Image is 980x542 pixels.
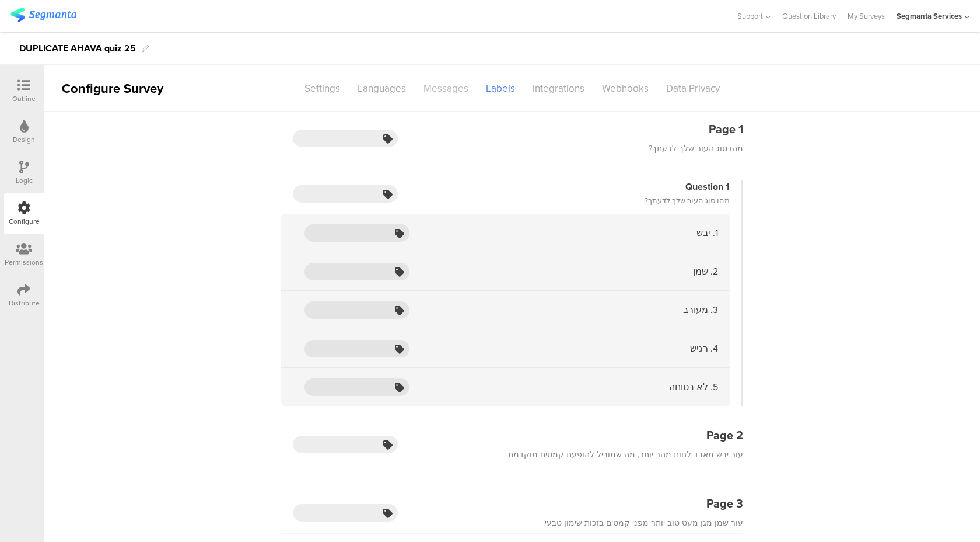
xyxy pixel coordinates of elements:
div: Design [13,134,35,145]
div: Page 2 [506,426,743,444]
div: עור יבש מאבד לחות מהר יותר, מה שמוביל להופעת קמטים מוקדמת. [506,448,743,462]
div: 1. יבש [696,226,718,239]
div: עור שמן מגן מעט טוב יותר מפני קמטים בזכות שימון טבעי. [543,516,743,530]
div: Labels [477,78,524,99]
div: Page 1 [649,120,743,138]
div: Question 1 [645,180,730,194]
div: Configure Survey [44,79,178,98]
div: Permissions [5,257,43,267]
div: 4. רגיש [690,342,718,355]
div: 2. שמן [693,265,718,278]
div: Integrations [524,78,593,99]
div: מהו סוג העור שלך לדעתך? [649,142,743,156]
img: segmanta logo [10,8,76,22]
div: Data Privacy [657,78,729,99]
div: Configure [9,216,40,227]
div: Languages [349,78,415,99]
div: 3. מעורב [683,303,718,317]
div: Outline [12,93,36,104]
div: Webhooks [593,78,657,99]
div: מהו סוג העור שלך לדעתך? [645,194,730,208]
div: Settings [296,78,349,99]
div: Page 3 [543,495,743,512]
div: Messages [415,78,477,99]
span: Support [737,11,763,22]
div: Segmanta Services [897,11,962,22]
div: 5. לא בטוחה [669,380,718,394]
div: DUPLICATE AHAVA quiz 25 [19,39,136,58]
div: Distribute [9,298,40,308]
div: Logic [16,175,33,186]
